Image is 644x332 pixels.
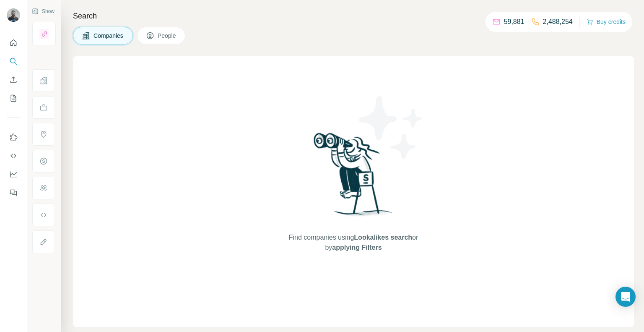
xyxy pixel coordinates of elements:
span: applying Filters [332,244,382,251]
button: My lists [7,91,20,106]
button: Dashboard [7,167,20,182]
span: Companies [93,31,124,40]
span: People [158,31,177,40]
button: Buy credits [587,16,626,28]
h4: Search [73,10,634,22]
button: Enrich CSV [7,72,20,87]
p: 2,488,254 [543,17,573,27]
span: Find companies using or by [286,233,421,253]
img: Surfe Illustration - Stars [353,90,429,165]
img: Avatar [7,8,20,22]
div: Open Intercom Messenger [615,287,636,307]
button: Use Surfe on LinkedIn [7,130,20,145]
button: Feedback [7,185,20,200]
button: Show [26,5,60,18]
span: Lookalikes search [354,234,412,241]
p: 59,881 [504,17,525,27]
button: Use Surfe API [7,148,20,163]
button: Quick start [7,35,20,50]
button: Search [7,54,20,69]
img: Surfe Illustration - Woman searching with binoculars [310,131,397,224]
